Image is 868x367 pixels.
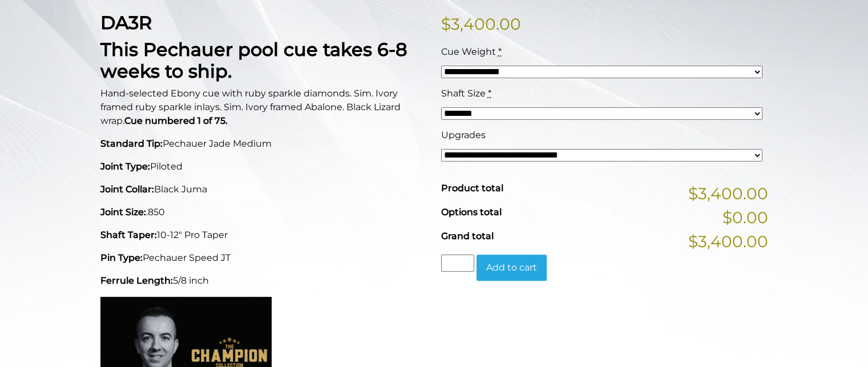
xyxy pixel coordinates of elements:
[488,88,491,99] abbr: required
[100,11,152,34] strong: DA3R
[100,184,154,195] strong: Joint Collar:
[441,207,502,217] span: Options total
[100,88,401,126] span: Hand-selected Ebony cue with ruby sparkle diamonds. Sim. Ivory framed ruby sparkle inlays. Sim. I...
[441,183,503,193] span: Product total
[100,160,427,174] p: Piloted
[100,137,427,151] p: Pechauer Jade Medium
[124,115,228,126] strong: Cue numbered 1 of 75.
[100,161,150,172] strong: Joint Type:
[100,275,173,286] strong: Ferrule Length:
[100,205,427,219] p: .850
[441,14,521,34] bdi: 3,400.00
[100,207,146,217] strong: Joint Size:
[441,88,486,99] span: Shaft Size
[100,183,427,196] p: Black Juma
[441,46,496,57] span: Cue Weight
[441,231,494,241] span: Grand total
[100,138,163,149] strong: Standard Tip:
[100,274,427,288] p: 5/8 inch
[477,255,547,281] button: Add to cart
[100,228,427,242] p: 10-12" Pro Taper
[441,14,451,34] span: $
[100,38,407,82] strong: This Pechauer pool cue takes 6-8 weeks to ship.
[688,182,768,205] span: $3,400.00
[100,252,143,263] strong: Pin Type:
[100,229,157,240] strong: Shaft Taper:
[441,130,486,140] span: Upgrades
[688,229,768,253] span: $3,400.00
[722,205,768,229] span: $0.00
[100,251,427,265] p: Pechauer Speed JT
[441,255,474,272] input: Product quantity
[498,46,502,57] abbr: required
